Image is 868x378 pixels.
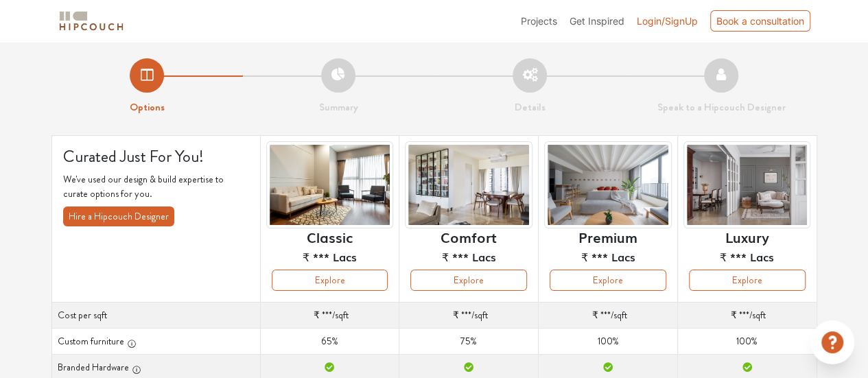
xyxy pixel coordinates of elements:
span: Projects [521,15,557,27]
span: logo-horizontal.svg [57,5,126,36]
td: /sqft [539,303,678,329]
button: Hire a Hipcouch Designer [63,206,174,226]
img: header-preview [405,141,532,228]
button: Explore [410,270,527,291]
td: /sqft [399,303,539,329]
p: We've used our design & build expertise to curate options for you. [63,172,249,201]
h6: Comfort [441,228,497,245]
strong: Speak to a Hipcouch Designer [657,99,786,115]
th: Cost per sqft [51,303,260,329]
button: Explore [272,270,388,291]
td: 65% [260,329,399,355]
span: Get Inspired [570,15,624,27]
img: header-preview [544,141,672,228]
strong: Summary [319,99,358,115]
strong: Options [130,99,165,115]
img: logo-horizontal.svg [57,9,126,33]
span: Login/SignUp [637,15,698,27]
h6: Classic [307,228,353,245]
td: 100% [677,329,817,355]
td: /sqft [677,303,817,329]
th: Custom furniture [51,329,260,355]
td: 75% [399,329,539,355]
td: 100% [539,329,678,355]
h6: Luxury [725,228,769,245]
img: header-preview [266,141,394,228]
img: header-preview [683,141,811,228]
td: /sqft [260,303,399,329]
strong: Details [515,99,546,115]
button: Explore [550,270,666,291]
div: Book a consultation [710,10,810,32]
h6: Premium [578,228,637,245]
button: Explore [689,270,806,291]
h4: Curated Just For You! [63,147,249,167]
